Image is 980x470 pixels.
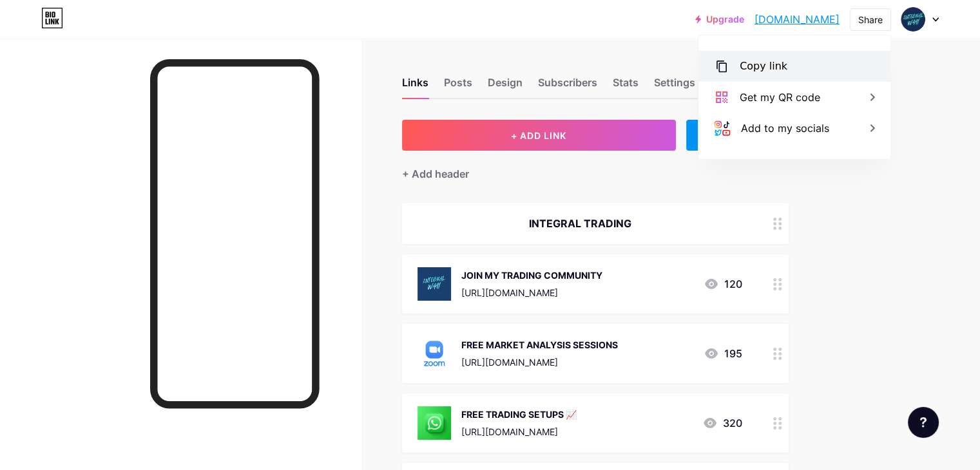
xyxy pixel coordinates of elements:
[704,276,742,292] div: 120
[418,216,742,231] div: INTEGRAL TRADING
[402,75,428,98] div: Links
[461,268,602,282] div: JOIN MY TRADING COMMUNITY
[461,355,618,369] div: [URL][DOMAIN_NAME]
[654,75,695,98] div: Settings
[740,59,787,74] div: Copy link
[444,75,472,98] div: Posts
[402,120,676,151] button: + ADD LINK
[538,75,597,98] div: Subscribers
[418,267,451,301] img: JOIN MY TRADING COMMUNITY
[901,7,925,32] img: lawrence charles
[858,13,883,26] div: Share
[740,89,820,105] div: Get my QR code
[754,12,840,27] a: [DOMAIN_NAME]
[418,337,451,370] img: FREE MARKET ANALYSIS SESSIONS
[702,415,742,431] div: 320
[686,120,789,151] div: + ADD EMBED
[402,166,469,182] div: + Add header
[461,408,577,421] div: FREE TRADING SETUPS 📈
[488,75,523,98] div: Design
[461,338,618,352] div: FREE MARKET ANALYSIS SESSIONS
[511,130,566,141] span: + ADD LINK
[741,120,829,136] div: Add to my socials
[695,14,744,24] a: Upgrade
[418,406,451,440] img: FREE TRADING SETUPS 📈
[704,346,742,361] div: 195
[461,425,577,438] div: [URL][DOMAIN_NAME]
[613,75,639,98] div: Stats
[461,286,602,299] div: [URL][DOMAIN_NAME]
